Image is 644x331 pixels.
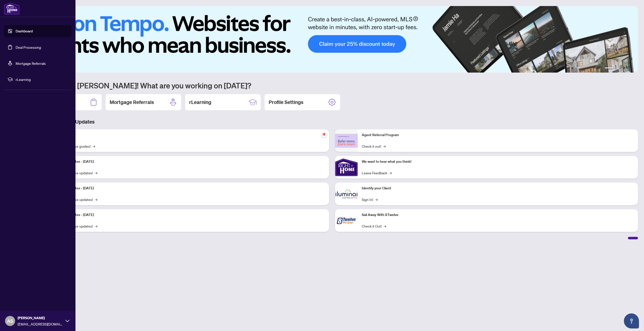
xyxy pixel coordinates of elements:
p: Agent Referral Program [362,132,634,138]
span: → [95,223,97,229]
p: Self-Help [53,132,325,138]
p: We want to hear what you think! [362,159,634,164]
span: → [384,223,386,229]
p: Platform Updates - [DATE] [53,159,325,164]
button: 1 [605,68,613,70]
button: 5 [627,68,629,70]
button: 3 [619,68,621,70]
h1: Welcome back [PERSON_NAME]! What are you working on [DATE]? [26,81,638,90]
button: 2 [615,68,617,70]
p: Sail Away With 8Twelve [362,212,634,218]
h2: rLearning [189,99,211,106]
a: Deal Processing [16,45,41,49]
img: Sail Away With 8Twelve [335,209,358,232]
p: Platform Updates - [DATE] [53,186,325,191]
span: [PERSON_NAME] [18,315,63,321]
span: → [95,170,97,176]
span: → [93,143,95,149]
img: Slide 0 [26,6,638,73]
h3: Brokerage & Industry Updates [26,118,638,125]
a: Dashboard [16,29,33,33]
span: AS [7,317,13,324]
button: 4 [623,68,625,70]
button: 6 [631,68,633,70]
span: [EMAIL_ADDRESS][DOMAIN_NAME] [18,321,63,327]
span: rLearning [16,77,68,82]
span: → [95,197,97,202]
span: → [389,170,392,176]
img: logo [4,3,20,15]
p: Platform Updates - [DATE] [53,212,325,218]
img: Identify your Client [335,183,358,205]
span: → [375,197,378,202]
a: Check it out!→ [362,143,386,149]
a: Sign In!→ [362,197,378,202]
h2: Mortgage Referrals [110,99,154,106]
a: Check it Out!→ [362,223,386,229]
img: We want to hear what you think! [335,156,358,179]
h2: Profile Settings [269,99,303,106]
a: Leave Feedback→ [362,170,392,176]
img: Agent Referral Program [335,134,358,148]
span: pushpin [321,131,327,137]
span: → [383,143,386,149]
a: Mortgage Referrals [16,61,46,66]
button: Open asap [624,313,639,328]
p: Identify your Client [362,186,634,191]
